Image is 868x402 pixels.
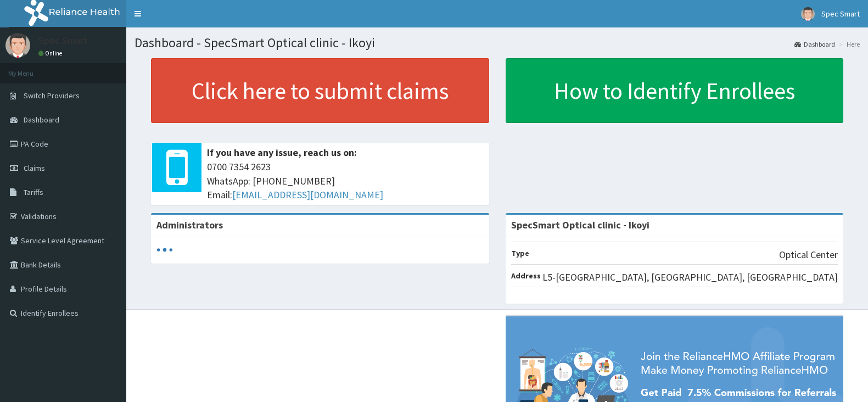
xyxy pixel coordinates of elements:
a: How to Identify Enrollees [506,58,844,123]
strong: SpecSmart Optical clinic - Ikoyi [511,219,649,231]
p: Optical Center [779,248,838,262]
a: Click here to submit claims [151,58,489,123]
span: Dashboard [24,115,59,125]
p: Spec Smart [38,36,88,46]
b: Type [511,248,529,258]
svg: audio-loading [156,242,173,258]
img: User Image [801,7,815,21]
span: Switch Providers [24,91,80,101]
a: Dashboard [794,40,835,49]
a: Online [38,49,65,57]
li: Here [836,40,860,49]
span: Spec Smart [821,9,860,19]
b: Address [511,271,541,281]
b: Administrators [156,219,223,231]
b: If you have any issue, reach us on: [207,146,357,159]
img: User Image [5,33,30,58]
a: [EMAIL_ADDRESS][DOMAIN_NAME] [232,188,383,201]
span: Claims [24,163,45,173]
h1: Dashboard - SpecSmart Optical clinic - Ikoyi [135,36,860,50]
span: 0700 7354 2623 WhatsApp: [PHONE_NUMBER] Email: [207,160,484,202]
span: Tariffs [24,187,43,197]
p: L5-[GEOGRAPHIC_DATA], [GEOGRAPHIC_DATA], [GEOGRAPHIC_DATA] [542,270,838,284]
